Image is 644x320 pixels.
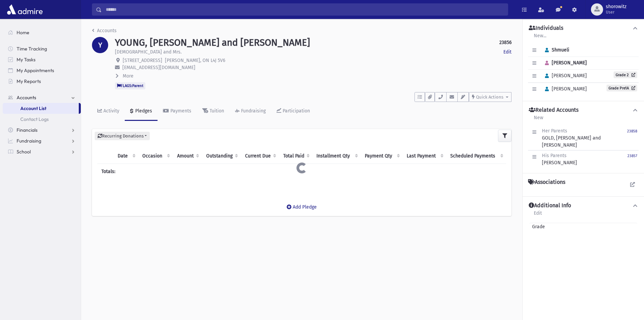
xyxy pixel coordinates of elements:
[97,164,173,179] th: Totals:
[271,102,315,121] a: Participation
[499,39,511,46] strong: 23856
[123,58,162,63] span: [STREET_ADDRESS]
[403,148,446,164] th: Last Payment
[158,102,197,121] a: Payments
[3,146,81,157] a: School
[202,148,241,164] th: Outstanding
[361,148,403,164] th: Payment Qty
[528,202,639,209] button: Additional Info
[122,65,195,70] span: [EMAIL_ADDRESS][DOMAIN_NAME]
[281,199,322,215] a: Add Pledge
[165,58,225,63] span: [PERSON_NAME], ON L4J 5V6
[529,223,545,230] span: Grade
[169,108,191,114] div: Payments
[312,148,360,164] th: Installment Qty
[469,92,511,102] button: Quick Actions
[197,102,230,121] a: Tuition
[92,37,108,53] div: Y
[173,148,202,164] th: Amount
[542,73,587,79] span: [PERSON_NAME]
[92,27,117,37] nav: breadcrumb
[606,4,626,9] span: shorowitz
[3,92,81,103] a: Accounts
[17,57,35,63] span: My Tasks
[138,148,173,164] th: Occasion
[528,107,639,114] button: Related Accounts
[528,25,639,32] button: Individuals
[533,209,542,221] a: Edit
[606,9,626,15] span: User
[279,148,312,164] th: Total Paid
[3,54,81,65] a: My Tasks
[529,202,571,209] h4: Additional Info
[529,25,563,32] h4: Individuals
[17,94,36,101] span: Accounts
[627,129,637,133] small: 23858
[533,114,544,126] a: New
[17,127,38,133] span: Financials
[627,127,637,149] a: 23858
[5,3,44,16] img: AdmirePro
[115,37,310,48] h1: YOUNG, [PERSON_NAME] and [PERSON_NAME]
[542,47,569,53] span: Shmueli
[241,148,279,164] th: Current Due
[115,72,134,80] button: More
[3,103,79,114] a: Account List
[627,154,637,158] small: 23857
[102,108,119,114] div: Activity
[17,46,47,52] span: Time Tracking
[17,138,41,144] span: Fundraising
[529,107,578,114] h4: Related Accounts
[115,82,145,89] span: FLAGS:Parent
[115,48,182,56] p: [DEMOGRAPHIC_DATA] and Mrs.
[3,27,81,38] a: Home
[125,102,158,121] a: Pledges
[134,108,152,114] div: Pledges
[17,29,29,36] span: Home
[542,128,567,134] span: Her Parents
[627,152,637,166] a: 23857
[95,132,150,141] button: Recurring Donations
[542,60,587,66] span: [PERSON_NAME]
[542,153,567,158] span: His Parents
[3,114,81,125] a: Contact Logs
[3,43,81,54] a: Time Tracking
[20,116,49,122] span: Contact Logs
[114,148,138,164] th: Date
[17,149,31,155] span: School
[542,152,577,166] div: [PERSON_NAME]
[542,127,627,149] div: GOLD, [PERSON_NAME] and [PERSON_NAME]
[17,78,41,84] span: My Reports
[17,67,54,73] span: My Appointments
[476,94,503,100] span: Quick Actions
[614,71,637,78] a: Grade 2
[3,135,81,146] a: Fundraising
[533,32,547,44] a: New...
[230,102,271,121] a: Fundraising
[3,65,81,76] a: My Appointments
[208,108,224,114] div: Tuition
[20,105,46,111] span: Account List
[102,3,508,16] input: Search
[240,108,266,114] div: Fundraising
[503,48,511,56] a: Edit
[3,125,81,135] a: Financials
[281,108,310,114] div: Participation
[542,86,587,92] span: [PERSON_NAME]
[528,179,565,186] h4: Associations
[3,76,81,87] a: My Reports
[92,102,125,121] a: Activity
[92,28,117,34] a: Accounts
[123,73,134,79] span: More
[446,148,506,164] th: Scheduled Payments
[606,85,637,91] a: Grade Pre1A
